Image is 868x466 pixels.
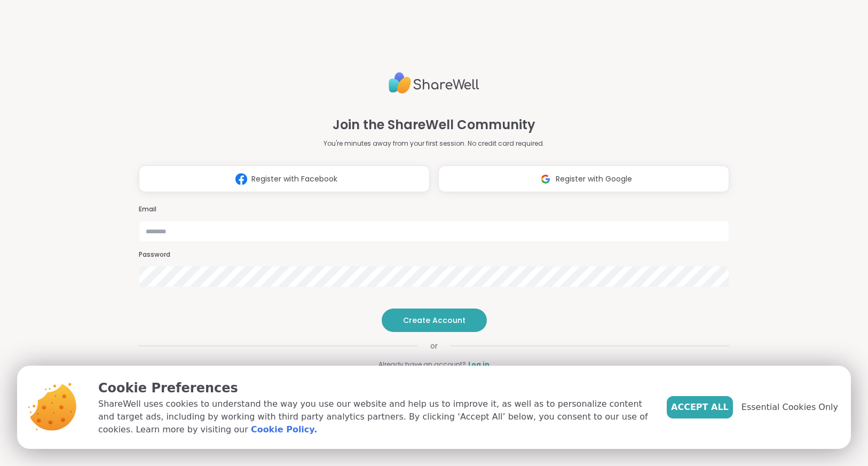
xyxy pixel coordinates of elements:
button: Create Account [382,309,487,332]
img: ShareWell Logomark [535,169,556,189]
img: ShareWell Logo [389,68,479,98]
span: Already have an account? [378,360,466,369]
p: You're minutes away from your first session. No credit card required. [323,139,545,148]
p: ShareWell uses cookies to understand the way you use our website and help us to improve it, as we... [98,398,650,436]
img: ShareWell Logomark [231,169,251,189]
button: Register with Facebook [139,165,430,192]
button: Accept All [667,396,733,418]
a: Cookie Policy. [251,423,317,436]
span: Register with Google [556,173,632,185]
span: Create Account [403,315,465,326]
h3: Password [139,250,729,259]
span: or [417,341,451,351]
p: Cookie Preferences [98,378,650,398]
h1: Join the ShareWell Community [333,115,535,135]
h3: Email [139,205,729,214]
a: Log in [468,360,490,369]
span: Register with Facebook [251,173,337,185]
span: Accept All [671,401,729,414]
span: Essential Cookies Only [741,401,838,414]
button: Register with Google [438,165,729,192]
